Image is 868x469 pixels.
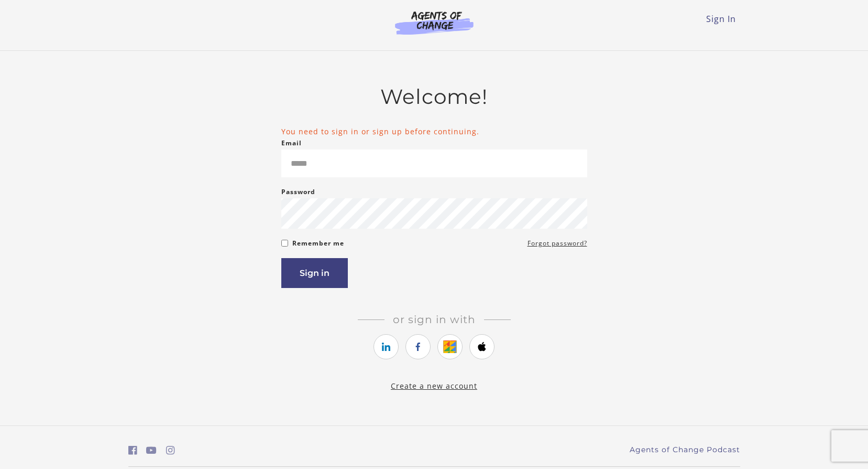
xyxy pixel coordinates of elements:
a: https://courses.thinkific.com/users/auth/apple?ss%5Breferral%5D=&ss%5Buser_return_to%5D=%2Fenroll... [469,334,495,359]
a: https://courses.thinkific.com/users/auth/google?ss%5Breferral%5D=&ss%5Buser_return_to%5D=%2Fenrol... [437,334,463,359]
i: https://www.facebook.com/groups/aswbtestprep (Open in a new window) [128,445,137,455]
a: https://www.youtube.com/c/AgentsofChangeTestPrepbyMeaganMitchell (Open in a new window) [146,443,157,458]
label: Password [281,186,315,198]
a: Forgot password? [528,237,587,250]
img: Agents of Change Logo [384,10,485,35]
label: Remember me [292,237,344,250]
span: Or sign in with [384,313,484,326]
a: https://courses.thinkific.com/users/auth/facebook?ss%5Breferral%5D=&ss%5Buser_return_to%5D=%2Fenr... [405,334,431,359]
a: https://www.facebook.com/groups/aswbtestprep (Open in a new window) [128,443,137,458]
a: Sign In [706,13,736,25]
a: https://www.instagram.com/agentsofchangeprep/ (Open in a new window) [166,443,175,458]
button: Sign in [281,258,348,288]
h2: Welcome! [281,84,587,109]
i: https://www.youtube.com/c/AgentsofChangeTestPrepbyMeaganMitchell (Open in a new window) [146,445,157,455]
a: Create a new account [391,381,477,391]
a: Agents of Change Podcast [630,444,740,455]
li: You need to sign in or sign up before continuing. [281,126,587,137]
a: https://courses.thinkific.com/users/auth/linkedin?ss%5Breferral%5D=&ss%5Buser_return_to%5D=%2Fenr... [373,334,399,359]
label: Email [281,137,302,150]
i: https://www.instagram.com/agentsofchangeprep/ (Open in a new window) [166,445,175,455]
